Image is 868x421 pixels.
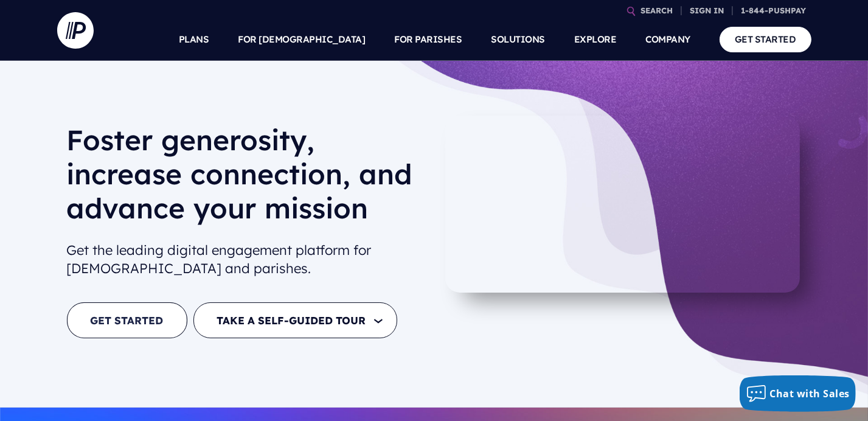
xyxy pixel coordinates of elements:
a: FOR PARISHES [395,18,462,61]
a: FOR [DEMOGRAPHIC_DATA] [238,18,366,61]
a: GET STARTED [67,302,187,338]
a: EXPLORE [574,18,617,61]
a: PLANS [179,18,209,61]
button: TAKE A SELF-GUIDED TOUR [193,302,397,338]
h1: Foster generosity, increase connection, and advance your mission [67,123,425,235]
button: Chat with Sales [740,375,856,412]
a: GET STARTED [720,27,811,52]
a: SOLUTIONS [491,18,546,61]
span: Chat with Sales [770,387,850,400]
h2: Get the leading digital engagement platform for [DEMOGRAPHIC_DATA] and parishes. [67,236,425,284]
a: COMPANY [646,18,691,61]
